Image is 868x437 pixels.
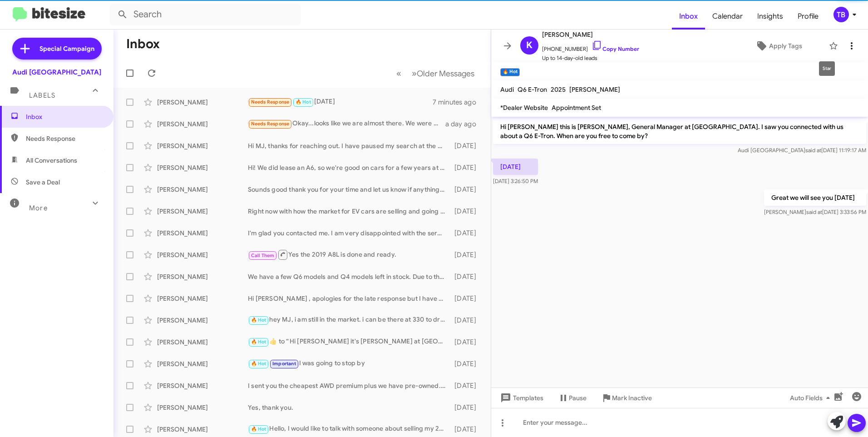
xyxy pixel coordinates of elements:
div: [DATE] [450,403,483,412]
button: Mark Inactive [594,390,659,406]
div: [PERSON_NAME] [157,272,248,281]
button: Next [406,64,480,83]
div: [DATE] [450,163,483,172]
span: Auto Fields [790,390,833,406]
div: [DATE] [450,381,483,390]
span: *Dealer Website [500,104,548,112]
div: ​👍​ to “ Hi [PERSON_NAME] it's [PERSON_NAME] at [GEOGRAPHIC_DATA]. Can I get you any more info on... [248,337,450,347]
div: [PERSON_NAME] [157,228,248,238]
div: I sent you the cheapest AWD premium plus we have pre-owned. If you saw a different one you liked ... [248,381,450,390]
div: Hi [PERSON_NAME] , apologies for the late response but I have already acquired a q6 [248,294,450,303]
div: [DATE] [248,97,433,107]
span: [PHONE_NUMBER] [542,40,639,54]
a: Profile [790,3,826,30]
div: [DATE] [450,185,483,194]
div: Right now with how the market for EV cars are selling and going fast we are leaving price negotia... [248,207,450,216]
div: [DATE] [450,228,483,238]
span: [PERSON_NAME] [569,85,620,94]
a: Inbox [672,3,705,30]
span: Inbox [26,112,103,121]
div: [PERSON_NAME] [157,207,248,216]
div: Audi [GEOGRAPHIC_DATA] [12,68,101,77]
div: [PERSON_NAME] [157,425,248,434]
div: We have a few Q6 models and Q4 models left in stock. Due to the inventory going fast we are leavi... [248,272,450,281]
span: [PERSON_NAME] [542,29,639,40]
div: [PERSON_NAME] [157,119,248,129]
button: Pause [551,390,594,406]
span: Mark Inactive [612,390,652,406]
div: [PERSON_NAME] [157,359,248,368]
div: [PERSON_NAME] [157,381,248,390]
div: I'm glad you contacted me. I am very disappointed with the service I received, not only at [GEOGR... [248,228,450,238]
p: Hi [PERSON_NAME] this is [PERSON_NAME], General Manager at [GEOGRAPHIC_DATA]. I saw you connected... [493,119,866,144]
div: [DATE] [450,250,483,259]
div: [PERSON_NAME] [157,98,248,107]
button: TB [826,7,858,22]
div: [DATE] [450,425,483,434]
span: [DATE] 3:26:50 PM [493,178,538,184]
div: [DATE] [450,338,483,347]
div: Hi MJ, thanks for reaching out. I have paused my search at the moment. Best wishes. [248,141,450,150]
span: Save a Deal [26,178,60,187]
span: Important [272,361,296,367]
span: Audi [500,85,514,94]
span: « [396,68,401,79]
div: [DATE] [450,316,483,325]
div: hey MJ, i am still in the market. i can be there at 330 to drive the q8 sportback? [248,315,450,325]
div: [DATE] [450,359,483,368]
div: [PERSON_NAME] [157,316,248,325]
div: Yes the 2019 A8L is done and ready. [248,249,450,260]
span: » [412,68,417,79]
span: Templates [498,390,543,406]
nav: Page navigation example [391,64,480,83]
div: [PERSON_NAME] [157,294,248,303]
div: [PERSON_NAME] [157,185,248,194]
a: Calendar [705,3,750,30]
div: [DATE] [450,207,483,216]
span: Older Messages [417,69,474,79]
p: [DATE] [493,159,538,175]
div: [PERSON_NAME] [157,141,248,150]
span: More [29,204,48,212]
span: [PERSON_NAME] [DATE] 3:33:56 PM [764,209,866,215]
div: 7 minutes ago [433,98,483,107]
span: Up to 14-day-old leads [542,54,639,63]
span: 🔥 Hot [251,361,266,367]
span: Needs Response [251,121,290,127]
span: All Conversations [26,156,77,165]
a: Insights [750,3,790,30]
div: Okay...looks like we are almost there. We were already offered the lease end protection from your... [248,119,445,129]
a: Copy Number [592,45,639,52]
p: Great we will see you [DATE] [764,189,866,206]
span: Needs Response [26,134,103,143]
div: Yes, thank you. [248,403,450,412]
div: [PERSON_NAME] [157,403,248,412]
span: Special Campaign [39,44,94,53]
span: K [526,38,533,53]
span: Pause [569,390,587,406]
div: Hello, I would like to talk with someone about selling my 2016 SQ5. I'm shopping around for the b... [248,424,450,434]
button: Apply Tags [732,38,824,54]
div: [DATE] [450,141,483,150]
button: Previous [391,64,407,83]
h1: Inbox [126,37,160,51]
span: said at [806,209,822,215]
span: 2025 [551,85,566,94]
div: a day ago [445,119,483,129]
div: [PERSON_NAME] [157,338,248,347]
span: Needs Response [251,99,290,105]
span: Call Them [251,253,275,258]
div: [PERSON_NAME] [157,250,248,259]
span: 🔥 Hot [251,317,266,323]
div: [PERSON_NAME] [157,163,248,172]
button: Auto Fields [783,390,841,406]
span: 🔥 Hot [251,426,266,432]
input: Search [110,4,301,25]
span: 🔥 Hot [296,99,311,105]
span: Appointment Set [552,104,601,112]
span: Audi [GEOGRAPHIC_DATA] [DATE] 11:19:17 AM [738,147,866,154]
div: Hi! We did lease an A6, so we're good on cars for a few years at least [248,163,450,172]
